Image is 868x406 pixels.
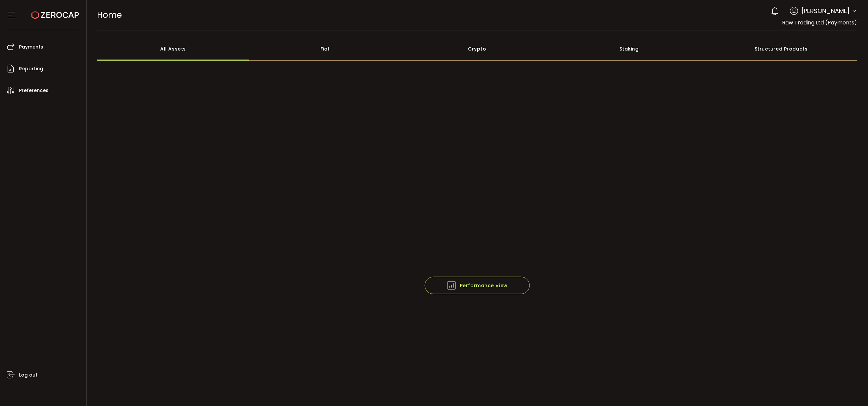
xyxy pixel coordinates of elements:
span: Payments [19,42,43,52]
span: Preferences [19,86,49,95]
div: Crypto [401,37,554,61]
span: Raw Trading Ltd (Payments) [782,19,857,26]
div: All Assets [97,37,250,61]
span: [PERSON_NAME] [802,6,850,15]
button: Performance View [425,277,530,294]
span: Home [97,9,122,21]
div: Fiat [249,37,401,61]
div: Structured Products [705,37,858,61]
span: Reporting [19,64,43,74]
span: Log out [19,370,37,380]
span: Performance View [447,280,508,291]
iframe: Chat Widget [835,374,868,406]
div: Staking [553,37,705,61]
